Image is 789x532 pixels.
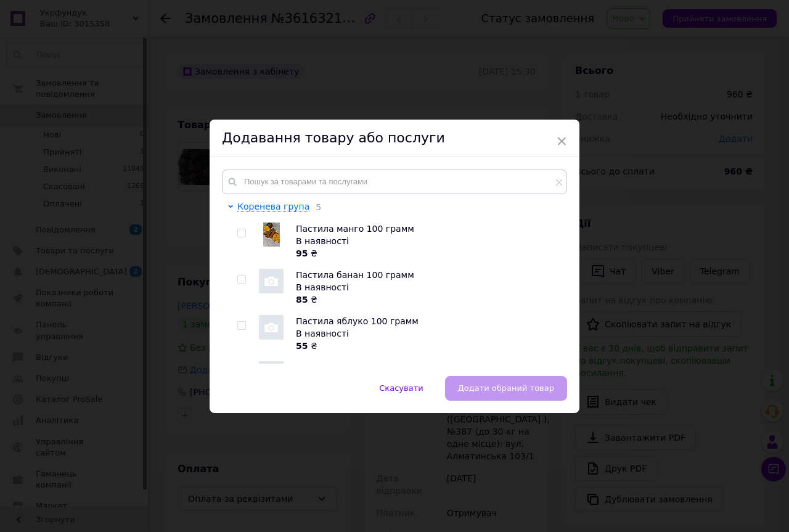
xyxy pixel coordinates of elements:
span: × [556,131,567,152]
span: Пастила яблуко 100 грамм [296,316,419,326]
button: Скасувати [366,376,436,401]
img: Пастила манго 100 грамм [263,223,280,247]
div: ₴ [296,293,560,306]
b: 55 [296,341,308,351]
div: В наявності [296,281,560,293]
img: Пастила арония 100 грамм [259,361,284,386]
img: Пастила яблуко 100 грамм [259,315,284,340]
span: Коренева група [237,202,309,211]
span: Пастила банан 100 грамм [296,270,414,280]
span: Скасувати [379,383,423,393]
b: 95 [296,248,308,258]
b: 85 [296,295,308,305]
input: Пошук за товарами та послугами [222,170,567,194]
span: Пастила арония 100 грамм [296,362,419,372]
div: В наявності [296,327,560,340]
div: Додавання товару або послуги [210,120,579,157]
span: 5 [309,202,321,212]
img: Пастила банан 100 грамм [259,269,284,293]
div: ₴ [296,340,560,352]
div: ₴ [296,247,560,260]
div: В наявності [296,235,560,247]
span: Пастила манго 100 грамм [296,224,414,234]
